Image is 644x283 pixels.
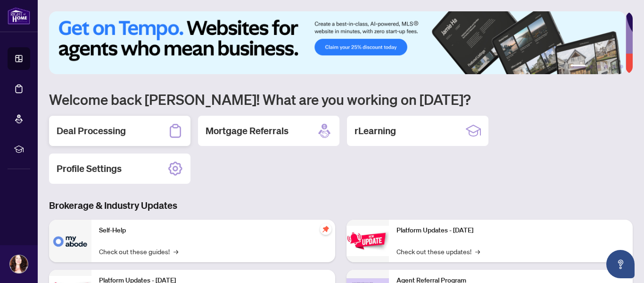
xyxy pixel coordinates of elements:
[475,246,480,257] span: →
[10,255,28,273] img: Profile Icon
[606,250,635,278] button: Open asap
[49,220,91,262] img: Self-Help
[589,65,593,69] button: 2
[99,246,178,257] a: Check out these guides!→
[49,11,626,74] img: Slide 0
[347,226,389,256] img: Platform Updates - June 23, 2025
[206,124,289,137] h2: Mortgage Referrals
[57,162,122,175] h2: Profile Settings
[396,246,480,257] a: Check out these updates!→
[99,225,328,236] p: Self-Help
[49,90,633,108] h1: Welcome back [PERSON_NAME]! What are you working on [DATE]?
[49,199,633,212] h3: Brokerage & Industry Updates
[57,124,126,137] h2: Deal Processing
[8,7,30,25] img: logo
[396,225,625,236] p: Platform Updates - [DATE]
[355,124,396,137] h2: rLearning
[612,65,616,69] button: 5
[570,65,586,69] button: 1
[619,65,623,69] button: 6
[320,223,331,235] span: pushpin
[173,246,178,257] span: →
[604,65,608,69] button: 4
[597,65,601,69] button: 3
